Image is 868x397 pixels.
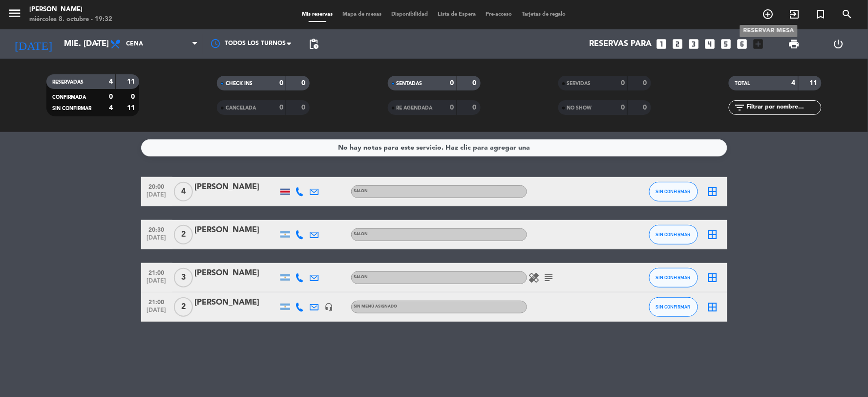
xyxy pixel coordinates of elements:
[397,81,423,86] span: SENTADAS
[529,272,540,284] i: healing
[7,6,22,24] button: menu
[688,38,700,50] i: looks_3
[174,225,193,244] span: 2
[543,272,555,284] i: subject
[397,106,433,110] span: RE AGENDADA
[109,105,113,111] strong: 4
[643,104,649,111] strong: 0
[174,268,193,287] span: 3
[842,8,853,20] i: search
[302,80,308,87] strong: 0
[643,80,649,87] strong: 0
[472,80,478,87] strong: 0
[325,303,334,311] i: headset_mic
[109,93,113,100] strong: 0
[354,305,398,309] span: Sin menú asignado
[656,304,691,309] span: SIN CONFIRMAR
[29,5,112,15] div: [PERSON_NAME]
[736,38,749,50] i: looks_6
[145,266,169,278] span: 21:00
[567,81,591,86] span: SERVIDAS
[745,102,821,113] input: Filtrar por nombre...
[354,232,368,236] span: SALON
[145,223,169,235] span: 20:30
[131,93,137,100] strong: 0
[195,267,278,280] div: [PERSON_NAME]
[740,25,798,37] div: RESERVAR MESA
[354,275,368,279] span: SALON
[672,38,684,50] i: looks_two
[752,38,765,50] i: add_box
[195,224,278,237] div: [PERSON_NAME]
[707,301,719,313] i: border_all
[832,38,844,50] i: power_settings_new
[649,225,698,244] button: SIN CONFIRMAR
[720,38,733,50] i: looks_5
[762,8,774,20] i: add_circle_outline
[656,232,691,237] span: SIN CONFIRMAR
[91,38,103,50] i: arrow_drop_down
[308,38,319,50] span: pending_actions
[788,38,800,50] span: print
[7,33,59,55] i: [DATE]
[127,105,137,111] strong: 11
[450,80,454,87] strong: 0
[707,229,719,241] i: border_all
[621,80,625,87] strong: 0
[517,12,571,17] span: Tarjetas de regalo
[481,12,517,17] span: Pre-acceso
[792,80,796,87] strong: 4
[735,81,750,86] span: TOTAL
[810,80,820,87] strong: 11
[145,192,169,203] span: [DATE]
[52,106,91,111] span: SIN CONFIRMAR
[145,235,169,246] span: [DATE]
[145,296,169,307] span: 21:00
[649,268,698,287] button: SIN CONFIRMAR
[195,181,278,194] div: [PERSON_NAME]
[704,38,717,50] i: looks_4
[354,189,368,193] span: SALON
[29,15,112,24] div: miércoles 8. octubre - 19:32
[145,278,169,289] span: [DATE]
[7,6,22,21] i: menu
[195,296,278,309] div: [PERSON_NAME]
[226,81,253,86] span: CHECK INS
[450,104,454,111] strong: 0
[338,142,530,154] div: No hay notas para este servicio. Haz clic para agregar una
[472,104,478,111] strong: 0
[109,78,113,85] strong: 4
[734,102,745,113] i: filter_list
[145,180,169,192] span: 20:00
[297,12,338,17] span: Mis reservas
[567,106,592,110] span: NO SHOW
[52,95,86,100] span: CONFIRMADA
[127,78,137,85] strong: 11
[226,106,256,110] span: CANCELADA
[707,272,719,284] i: border_all
[126,41,143,47] span: Cena
[433,12,481,17] span: Lista de Espera
[649,297,698,317] button: SIN CONFIRMAR
[816,29,861,59] div: LOG OUT
[656,275,691,280] span: SIN CONFIRMAR
[649,182,698,201] button: SIN CONFIRMAR
[145,307,169,318] span: [DATE]
[656,189,691,194] span: SIN CONFIRMAR
[789,8,801,20] i: exit_to_app
[174,297,193,317] span: 2
[338,12,386,17] span: Mapa de mesas
[302,104,308,111] strong: 0
[279,104,283,111] strong: 0
[621,104,625,111] strong: 0
[656,38,668,50] i: looks_one
[174,182,193,201] span: 4
[815,8,827,20] i: turned_in_not
[707,186,719,198] i: border_all
[590,40,652,49] span: Reservas para
[386,12,433,17] span: Disponibilidad
[279,80,283,87] strong: 0
[52,80,84,85] span: RESERVADAS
